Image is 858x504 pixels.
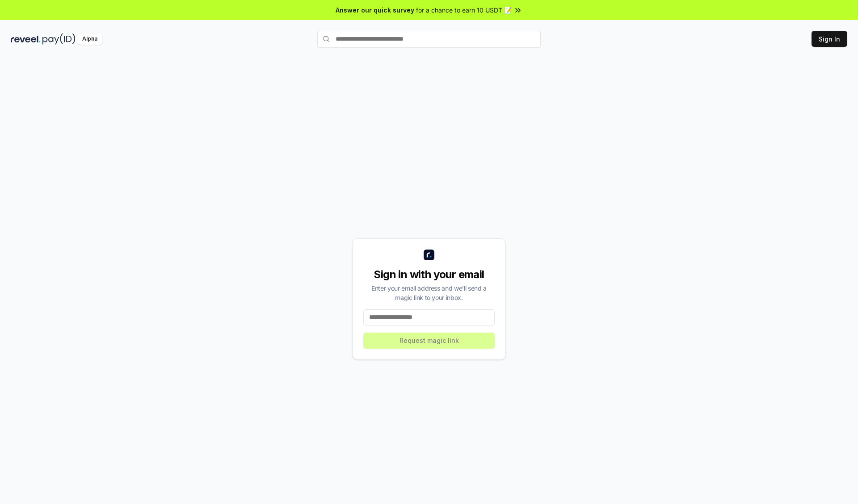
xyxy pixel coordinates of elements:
img: reveel_dark [11,33,41,45]
span: Answer our quick survey [336,5,414,15]
div: Sign in with your email [363,267,495,282]
img: logo_small [424,250,434,260]
div: Enter your email address and we’ll send a magic link to your inbox. [363,283,495,302]
span: for a chance to earn 10 USDT 📝 [416,5,512,15]
img: pay_id [42,33,76,45]
div: Alpha [77,33,102,45]
button: Sign In [812,31,847,47]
